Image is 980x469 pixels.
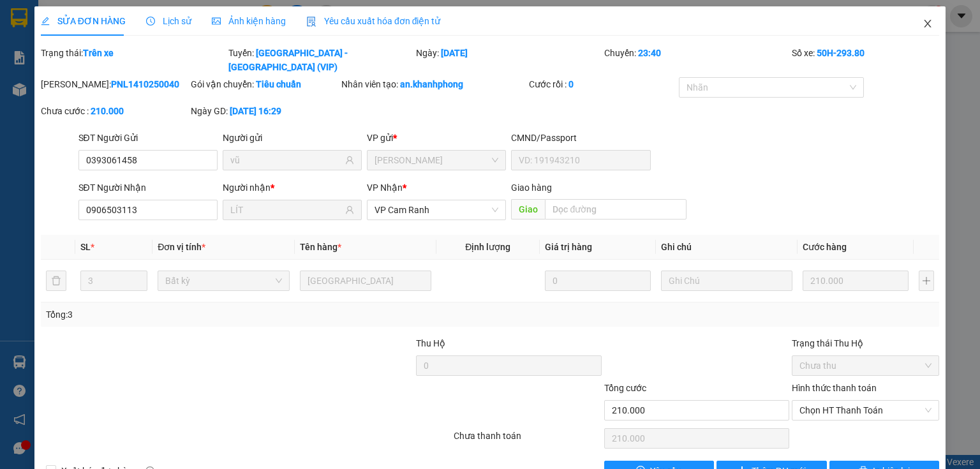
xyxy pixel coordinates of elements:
span: close [923,19,933,29]
div: SĐT Người Nhận [78,181,218,195]
div: Người gửi [223,131,362,145]
span: picture [212,17,221,26]
div: Tổng: 3 [46,308,379,322]
div: CMND/Passport [511,131,650,145]
div: Số xe: [791,46,940,74]
span: user [345,205,354,214]
div: Cước rồi : [529,77,676,91]
img: icon [306,17,316,27]
span: SL [80,242,91,252]
span: Đơn vị tính [158,242,205,252]
input: Tên người nhận [230,203,343,217]
div: Nhân viên tạo: [341,77,526,91]
div: Trạng thái Thu Hộ [792,336,939,350]
div: Trạng thái: [40,46,227,74]
span: Yêu cầu xuất hóa đơn điện tử [306,16,441,26]
span: VP Nhận [367,182,403,193]
span: edit [41,17,50,26]
span: Ảnh kiện hàng [212,16,286,26]
div: Ngày GD: [191,104,338,118]
b: 50H-293.80 [817,48,865,58]
input: 0 [545,271,651,291]
span: VP Cam Ranh [375,200,498,220]
span: Thu Hộ [416,338,445,348]
b: [DATE] [441,48,468,58]
span: Giao hàng [511,182,552,193]
div: Chưa cước : [41,104,188,118]
b: an.khanhphong [400,79,463,89]
span: Bất kỳ [165,271,281,290]
div: SĐT Người Gửi [78,131,218,145]
input: Tên người gửi [230,153,343,167]
span: Cước hàng [803,242,847,252]
div: Người nhận [223,181,362,195]
span: Tổng cước [604,383,646,393]
input: Dọc đường [545,199,687,220]
span: clock-circle [146,17,155,26]
b: Trên xe [83,48,114,58]
b: [DATE] 16:29 [230,106,281,116]
div: Chưa thanh toán [452,429,602,451]
b: Tiêu chuẩn [256,79,301,89]
button: Close [910,6,946,42]
input: VD: 191943210 [511,150,650,170]
input: VD: Bàn, Ghế [300,271,431,291]
button: plus [919,271,934,291]
b: [GEOGRAPHIC_DATA] - [GEOGRAPHIC_DATA] (VIP) [228,48,348,72]
b: PNL1410250040 [111,79,179,89]
div: Gói vận chuyển: [191,77,338,91]
span: SỬA ĐƠN HÀNG [41,16,126,26]
span: Định lượng [465,242,510,252]
div: Ngày: [415,46,602,74]
b: 23:40 [638,48,661,58]
input: Ghi Chú [661,271,792,291]
span: Giá trị hàng [545,242,592,252]
div: Tuyến: [227,46,415,74]
span: Chọn HT Thanh Toán [799,401,932,420]
b: 210.000 [91,106,124,116]
span: Chưa thu [799,356,932,375]
div: VP gửi [367,131,506,145]
th: Ghi chú [656,235,798,260]
b: 0 [568,79,574,89]
span: user [345,156,354,165]
span: Giao [511,199,545,220]
input: 0 [803,271,909,291]
button: delete [46,271,66,291]
div: Chuyến: [603,46,791,74]
label: Hình thức thanh toán [792,383,877,393]
div: [PERSON_NAME]: [41,77,188,91]
span: Lịch sử [146,16,191,26]
span: Phạm Ngũ Lão [375,151,498,170]
span: Tên hàng [300,242,341,252]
